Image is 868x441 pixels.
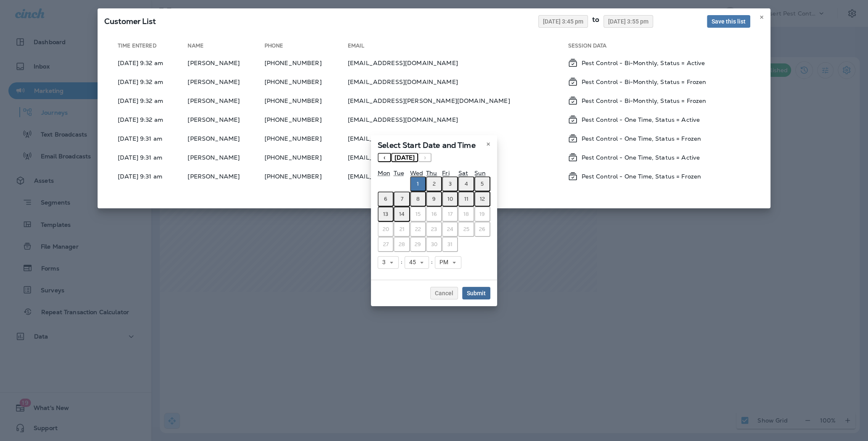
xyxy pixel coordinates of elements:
abbr: Thursday [426,169,437,177]
div: : [399,256,405,269]
abbr: October 13, 2025 [383,211,388,218]
button: October 15, 2025 [410,207,426,222]
abbr: October 19, 2025 [479,211,485,218]
button: › [418,153,431,162]
button: [DATE] [391,153,418,162]
button: October 28, 2025 [394,237,410,252]
abbr: October 23, 2025 [431,226,437,233]
abbr: October 3, 2025 [449,181,452,187]
abbr: October 24, 2025 [447,226,453,233]
button: Submit [462,287,490,299]
abbr: October 8, 2025 [416,196,420,202]
button: October 14, 2025 [394,207,410,222]
button: October 31, 2025 [442,237,458,252]
button: October 9, 2025 [426,192,442,207]
button: 3 [378,256,399,269]
span: 45 [409,259,419,266]
button: October 26, 2025 [474,222,490,237]
button: Cancel [430,287,458,299]
abbr: October 20, 2025 [383,226,389,233]
abbr: October 12, 2025 [480,196,485,202]
button: October 11, 2025 [458,192,474,207]
abbr: October 4, 2025 [465,181,468,187]
button: October 17, 2025 [442,207,458,222]
span: Cancel [435,290,453,296]
button: October 27, 2025 [378,237,394,252]
button: October 3, 2025 [442,176,458,192]
button: October 29, 2025 [410,237,426,252]
abbr: October 6, 2025 [384,196,387,202]
abbr: Monday [378,169,390,177]
button: October 7, 2025 [394,192,410,207]
button: October 21, 2025 [394,222,410,237]
abbr: Sunday [474,169,486,177]
abbr: Saturday [458,169,468,177]
abbr: October 25, 2025 [463,226,469,233]
button: October 19, 2025 [474,207,490,222]
span: [DATE] [394,154,415,161]
button: October 25, 2025 [458,222,474,237]
abbr: October 21, 2025 [399,226,404,233]
button: October 20, 2025 [378,222,394,237]
abbr: Friday [442,169,449,177]
abbr: October 28, 2025 [399,241,405,248]
abbr: Wednesday [410,169,423,177]
button: October 10, 2025 [442,192,458,207]
button: October 8, 2025 [410,192,426,207]
abbr: October 17, 2025 [448,211,453,218]
button: October 30, 2025 [426,237,442,252]
span: 3 [382,259,389,266]
button: October 18, 2025 [458,207,474,222]
button: October 12, 2025 [474,192,490,207]
abbr: October 16, 2025 [431,211,437,218]
abbr: October 30, 2025 [431,241,437,248]
abbr: October 22, 2025 [415,226,421,233]
abbr: October 10, 2025 [447,196,453,202]
button: October 6, 2025 [378,192,394,207]
abbr: October 7, 2025 [400,196,403,202]
abbr: October 15, 2025 [415,211,421,218]
abbr: October 27, 2025 [383,241,389,248]
abbr: October 14, 2025 [399,211,405,218]
button: October 2, 2025 [426,176,442,192]
button: October 1, 2025 [410,176,426,192]
button: October 22, 2025 [410,222,426,237]
abbr: Tuesday [394,169,404,177]
button: October 13, 2025 [378,207,394,222]
abbr: October 29, 2025 [415,241,421,248]
div: Select Start Date and Time [371,135,497,153]
abbr: October 1, 2025 [417,181,419,187]
abbr: October 26, 2025 [479,226,485,233]
abbr: October 11, 2025 [464,196,468,202]
button: ‹ [378,153,391,162]
button: October 5, 2025 [474,176,490,192]
button: PM [435,256,461,269]
abbr: October 9, 2025 [432,196,436,202]
abbr: October 5, 2025 [481,181,484,187]
button: October 24, 2025 [442,222,458,237]
button: October 4, 2025 [458,176,474,192]
div: : [429,256,435,269]
span: PM [439,259,452,266]
span: Submit [467,290,486,296]
button: October 16, 2025 [426,207,442,222]
button: 45 [405,256,429,269]
abbr: October 2, 2025 [432,181,435,187]
button: October 23, 2025 [426,222,442,237]
abbr: October 31, 2025 [447,241,453,248]
abbr: October 18, 2025 [463,211,469,218]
